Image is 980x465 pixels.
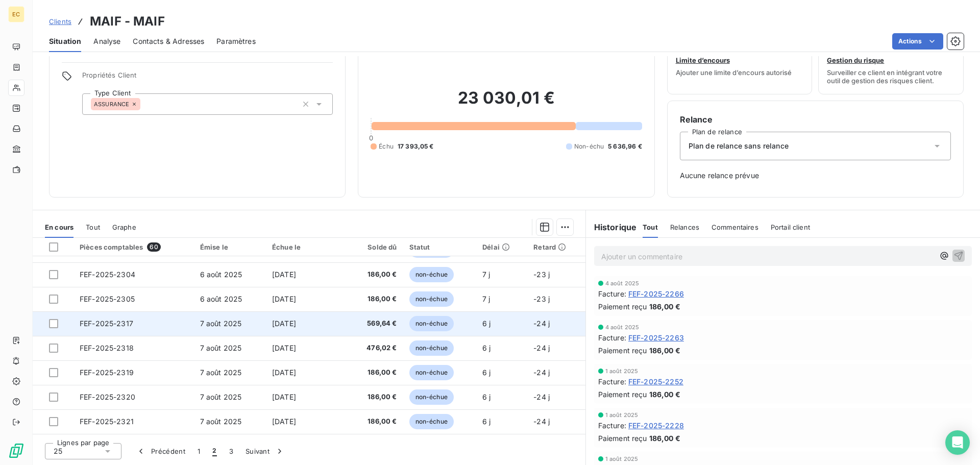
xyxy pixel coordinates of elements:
div: Échue le [272,243,336,251]
button: 1 [191,440,206,462]
span: 6 août 2025 [200,270,242,279]
span: 5 636,96 € [608,142,642,151]
span: non-échue [409,340,454,356]
span: Commentaires [712,223,758,231]
span: FEF-2025-2320 [80,393,135,401]
span: -23 j [533,295,550,303]
button: Actions [892,33,943,50]
span: non-échue [409,389,454,405]
span: 1 août 2025 [605,412,639,418]
span: 7 août 2025 [200,344,242,352]
span: 186,00 € [348,392,397,402]
span: Portail client [771,223,810,231]
span: non-échue [409,414,454,429]
span: 7 août 2025 [200,319,242,328]
span: [DATE] [272,393,296,401]
span: -24 j [533,393,550,401]
span: FEF-2025-2321 [80,417,134,426]
span: 0 [369,134,373,142]
span: 1 août 2025 [605,456,639,462]
a: Clients [49,16,71,27]
span: 186,00 € [348,270,397,280]
span: 7 août 2025 [200,417,242,426]
img: Logo LeanPay [8,443,24,459]
span: 6 j [482,368,491,377]
span: 186,00 € [649,433,680,444]
span: Plan de relance sans relance [689,141,789,151]
span: 6 j [482,344,491,352]
span: Paiement reçu [598,433,647,444]
span: 186,00 € [649,301,680,312]
span: Non-échu [574,142,604,151]
span: Facture : [598,376,626,387]
span: En cours [45,223,73,231]
span: Paiement reçu [598,389,647,400]
div: Open Intercom Messenger [945,430,970,455]
span: Analyse [93,36,120,46]
span: [DATE] [272,344,296,352]
span: -24 j [533,319,550,328]
span: 4 août 2025 [605,324,640,330]
span: Surveiller ce client en intégrant votre outil de gestion des risques client. [827,68,955,85]
h2: 23 030,01 € [371,88,642,118]
div: Statut [409,243,471,251]
span: [DATE] [272,417,296,426]
span: Facture : [598,288,626,299]
span: 186,00 € [649,389,680,400]
div: Pièces comptables [80,242,188,252]
span: Facture : [598,420,626,431]
div: Solde dû [348,243,397,251]
button: Limite d’encoursAjouter une limite d’encours autorisé [667,29,813,94]
span: 6 j [482,417,491,426]
span: 7 août 2025 [200,393,242,401]
span: non-échue [409,365,454,380]
span: 186,00 € [649,345,680,356]
span: Paiement reçu [598,345,647,356]
span: Propriétés Client [82,71,333,85]
span: 569,64 € [348,319,397,329]
div: EC [8,6,24,22]
span: FEF-2025-2304 [80,270,135,279]
span: 6 août 2025 [200,295,242,303]
span: FEF-2025-2266 [628,288,684,299]
span: FEF-2025-2252 [628,376,683,387]
span: 7 août 2025 [200,368,242,377]
span: FEF-2025-2318 [80,344,134,352]
span: non-échue [409,316,454,331]
h6: Historique [586,221,637,233]
button: Précédent [130,440,191,462]
span: Relances [670,223,699,231]
span: 6 j [482,319,491,328]
span: Facture : [598,332,626,343]
span: 25 [54,446,62,456]
span: Ajouter une limite d’encours autorisé [676,68,792,77]
span: 186,00 € [348,368,397,378]
span: Aucune relance prévue [680,170,951,181]
input: Ajouter une valeur [140,100,149,109]
span: FEF-2025-2305 [80,295,135,303]
span: -24 j [533,368,550,377]
div: Retard [533,243,579,251]
button: Gestion du risqueSurveiller ce client en intégrant votre outil de gestion des risques client. [818,29,964,94]
span: Limite d’encours [676,56,730,64]
span: ASSURANCE [94,101,129,107]
span: -24 j [533,417,550,426]
span: 186,00 € [348,417,397,427]
span: non-échue [409,291,454,307]
span: [DATE] [272,295,296,303]
span: [DATE] [272,319,296,328]
span: FEF-2025-2228 [628,420,684,431]
span: 1 août 2025 [605,368,639,374]
span: 7 j [482,295,490,303]
span: 17 393,05 € [398,142,434,151]
span: Gestion du risque [827,56,884,64]
span: Échu [379,142,394,151]
span: 186,00 € [348,294,397,304]
span: [DATE] [272,368,296,377]
span: Graphe [112,223,136,231]
span: Tout [643,223,658,231]
span: 7 j [482,270,490,279]
span: 476,02 € [348,343,397,353]
span: 4 août 2025 [605,280,640,286]
span: -24 j [533,344,550,352]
